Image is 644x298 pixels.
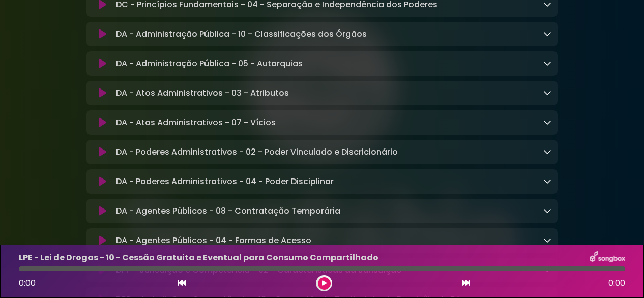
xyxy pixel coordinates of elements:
span: 0:00 [19,277,36,289]
img: songbox-logo-white.png [590,251,625,264]
p: DA - Atos Administrativos - 03 - Atributos [116,87,289,99]
p: DA - Agentes Públicos - 08 - Contratação Temporária [116,205,340,217]
p: DA - Poderes Administrativos - 02 - Poder Vinculado e Discricionário [116,146,398,158]
p: LPE - Lei de Drogas - 10 - Cessão Gratuita e Eventual para Consumo Compartilhado [19,252,378,264]
p: DA - Administração Pública - 05 - Autarquias [116,57,303,70]
p: DA - Poderes Administrativos - 04 - Poder Disciplinar [116,175,334,188]
p: DA - Administração Pública - 10 - Classificações dos Órgãos [116,28,367,40]
p: DA - Atos Administrativos - 07 - Vícios [116,116,276,129]
p: DA - Agentes Públicos - 04 - Formas de Acesso [116,234,311,247]
span: 0:00 [608,277,625,289]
